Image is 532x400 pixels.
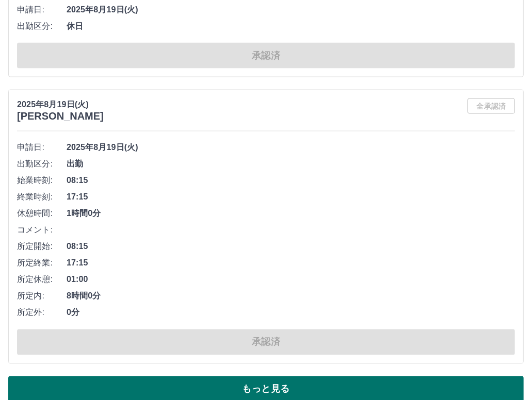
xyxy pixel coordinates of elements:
[17,257,67,270] span: 所定終業:
[67,307,515,319] span: 0分
[17,191,67,204] span: 終業時刻:
[17,98,104,111] p: 2025年8月19日(火)
[67,208,515,220] span: 1時間0分
[17,307,67,319] span: 所定外:
[17,208,67,220] span: 休憩時間:
[17,224,67,237] span: コメント:
[67,175,515,187] span: 08:15
[17,111,104,123] h3: [PERSON_NAME]
[67,274,515,286] span: 01:00
[67,257,515,270] span: 17:15
[17,142,67,154] span: 申請日:
[17,20,67,32] span: 出勤区分:
[67,142,515,154] span: 2025年8月19日(火)
[67,4,515,16] span: 2025年8月19日(火)
[17,158,67,171] span: 出勤区分:
[17,175,67,187] span: 始業時刻:
[17,241,67,253] span: 所定開始:
[67,20,515,32] span: 休日
[67,191,515,204] span: 17:15
[67,290,515,303] span: 8時間0分
[17,4,67,16] span: 申請日:
[17,290,67,303] span: 所定内:
[67,241,515,253] span: 08:15
[67,158,515,171] span: 出勤
[17,274,67,286] span: 所定休憩:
